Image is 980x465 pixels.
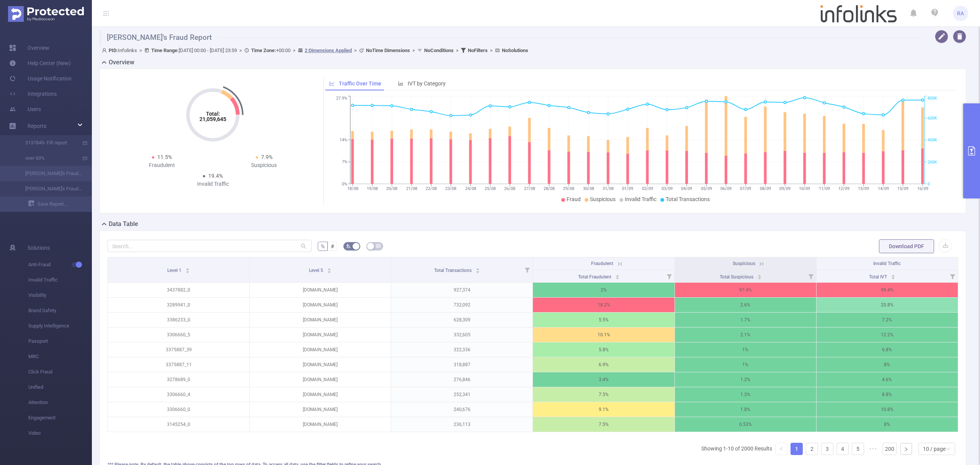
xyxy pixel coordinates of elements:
span: Suspicious [590,196,616,202]
i: icon: caret-up [891,273,895,276]
a: 4 [837,443,848,455]
h2: Overview [109,58,134,67]
p: 8.8% [817,387,958,402]
i: icon: user [102,48,109,53]
div: Sort [475,267,480,272]
tspan: 16/09 [917,186,928,191]
tspan: 02/09 [642,186,653,191]
p: 3278689_0 [108,372,249,387]
i: icon: caret-down [757,276,761,278]
span: 7.9% [261,154,273,160]
p: 236,113 [391,417,532,432]
p: 927,374 [391,283,532,297]
b: No Conditions [424,47,454,53]
p: 3.4% [533,372,674,387]
tspan: 31/08 [602,186,613,191]
p: 6.8% [817,342,958,357]
tspan: 11/09 [818,186,830,191]
i: icon: table [376,244,381,248]
tspan: 19/08 [366,186,377,191]
li: 5 [852,443,864,455]
p: [DOMAIN_NAME] [250,402,391,417]
tspan: 05/09 [701,186,712,191]
tspan: 14% [340,138,347,142]
li: Showing 1-10 of 2000 Results [701,443,772,455]
span: > [488,47,495,53]
a: 5 [852,443,864,455]
span: # [331,243,334,249]
div: Sort [891,273,895,278]
tspan: 03/09 [661,186,673,191]
p: 9.1% [533,402,674,417]
p: 1% [675,342,816,357]
p: 10.8% [817,402,958,417]
a: Reports [28,118,46,134]
div: Fraudulent [111,161,213,169]
p: 3437882_0 [108,283,249,297]
li: 3 [821,443,833,455]
p: 3375887_11 [108,357,249,372]
p: 2.1% [675,327,816,342]
i: Filter menu [805,270,816,282]
li: 1 [791,443,803,455]
a: 3 [822,443,833,455]
tspan: 07/09 [740,186,751,191]
i: icon: caret-up [757,273,761,276]
span: % [321,243,325,249]
p: 3145254_0 [108,417,249,432]
p: 7.5% [533,387,674,402]
div: Sort [327,267,332,272]
i: icon: caret-up [615,273,619,276]
tspan: 600K [928,116,937,121]
i: icon: caret-up [327,267,332,269]
tspan: 200K [928,160,937,165]
span: Total Transactions [666,196,710,202]
tspan: 12/09 [838,186,849,191]
p: 97.4% [675,283,816,297]
tspan: 22/08 [425,186,436,191]
span: Invalid Traffic [625,196,657,202]
tspan: 23/08 [445,186,456,191]
tspan: 09/09 [779,186,791,191]
span: Traffic Over Time [339,80,381,87]
tspan: 08/09 [759,186,771,191]
span: Video [28,426,92,441]
span: MRC [28,349,92,364]
tspan: 27/08 [524,186,535,191]
tspan: 26/08 [504,186,515,191]
p: 7.2% [817,313,958,327]
tspan: 06/09 [720,186,732,191]
a: Overview [9,40,49,56]
a: Save Report... [28,196,92,212]
tspan: 0 [928,182,930,187]
span: IVT by Category [408,80,446,87]
tspan: 30/08 [583,186,594,191]
b: PID: [109,47,118,53]
p: 3306660_4 [108,387,249,402]
i: icon: bg-colors [346,244,351,248]
span: Total Transactions [434,268,473,273]
p: [DOMAIN_NAME] [250,283,391,297]
span: ••• [867,443,879,455]
div: Sort [757,273,762,278]
span: 11.5% [157,154,172,160]
li: Previous Page [775,443,787,455]
i: icon: caret-down [891,276,895,278]
p: 1.8% [675,402,816,417]
p: [DOMAIN_NAME] [250,313,391,327]
p: 3386233_0 [108,313,249,327]
span: Solutions [28,240,50,255]
p: 1.7% [675,313,816,327]
a: Help Center (New) [9,56,71,71]
tspan: 7% [342,160,347,165]
div: Sort [615,273,620,278]
b: No Solutions [502,47,528,53]
p: 6.9% [533,357,674,372]
p: 322,336 [391,342,532,357]
p: 240,676 [391,402,532,417]
p: 18.2% [533,298,674,312]
h1: [PERSON_NAME]'s Fraud Report [100,30,924,45]
p: 1.3% [675,387,816,402]
a: 3137849- Fifi report [15,135,83,151]
span: Click Fraud [28,364,92,380]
